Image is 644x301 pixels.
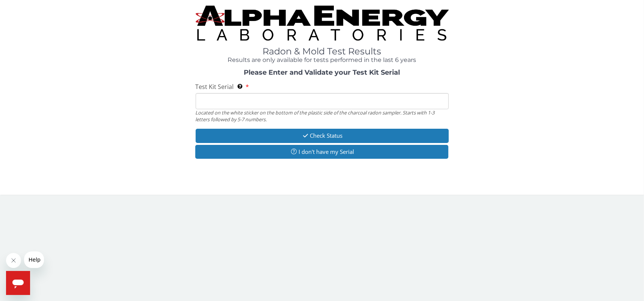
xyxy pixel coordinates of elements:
div: Located on the white sticker on the bottom of the plastic side of the charcoal radon sampler. Sta... [196,109,449,123]
iframe: Message from company [24,251,44,268]
iframe: Close message [6,253,21,268]
button: Check Status [196,129,449,143]
iframe: Button to launch messaging window [6,271,30,295]
strong: Please Enter and Validate your Test Kit Serial [244,68,400,77]
h1: Radon & Mold Test Results [196,47,449,56]
button: I don't have my Serial [195,145,448,159]
h4: Results are only available for tests performed in the last 6 years [196,57,449,63]
span: Test Kit Serial [196,83,234,91]
img: TightCrop.jpg [196,6,449,41]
